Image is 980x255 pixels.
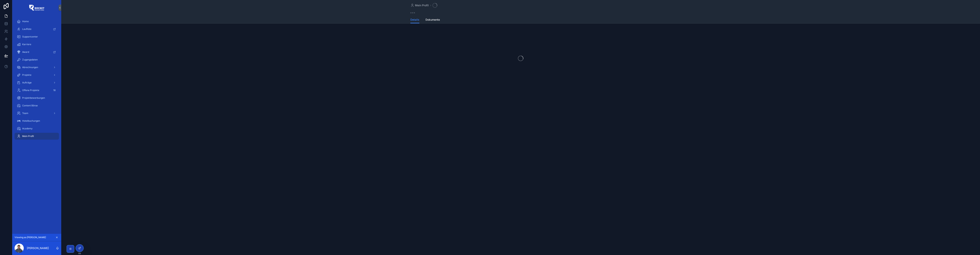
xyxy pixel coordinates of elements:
span: Supportcenter [22,35,38,38]
a: Aufträge [15,79,59,86]
a: Team [15,110,59,117]
a: Zugangsdaten [15,56,59,63]
span: Hotelbuchungen [22,119,40,122]
span: Home [22,20,29,23]
span: Aufträge [22,81,32,84]
a: Abrechnungen [15,64,59,71]
a: Dokumente [425,16,440,24]
span: Karriere [22,43,31,46]
span: Dokumente [425,18,440,22]
a: Laufliste [15,26,59,33]
p: [PERSON_NAME] [27,246,49,250]
img: App logo [29,5,44,11]
a: Supportcenter [15,33,59,40]
span: Abrechnungen [22,66,38,69]
span: Laufliste [22,28,31,31]
a: Projektbewerbungen [15,95,59,101]
a: Offene Projekte18 [15,87,59,94]
span: Academy [22,127,33,130]
span: Projektbewerbungen [22,96,45,99]
span: Mein Profil [415,3,429,7]
span: Viewing as [PERSON_NAME] [15,236,46,239]
a: Mein Profil [410,3,429,7]
span: Team [22,112,28,115]
a: Karriere [15,41,59,48]
a: Home [15,18,59,25]
span: Award [22,51,29,54]
a: Content Börse [15,102,59,109]
a: Award [15,49,59,55]
span: Details [410,18,419,22]
a: Mein Profil [15,133,59,140]
a: Details [410,16,419,24]
a: Hotelbuchungen [15,117,59,124]
span: Offene Projekte [22,89,39,92]
div: scrollable content [12,15,61,145]
div: 18 [52,88,57,93]
span: Content Börse [22,104,38,107]
span: Zugangsdaten [22,58,38,61]
a: Academy [15,125,59,132]
span: Projekte [22,73,31,77]
a: Projekte [15,72,59,78]
span: Mein Profil [22,135,34,138]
